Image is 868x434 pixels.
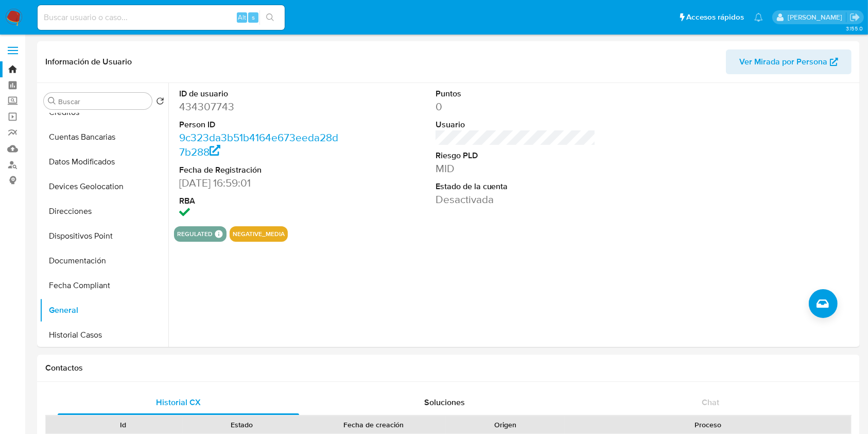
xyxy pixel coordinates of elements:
[436,150,596,161] dt: Riesgo PLD
[190,420,294,430] div: Estado
[40,199,168,224] button: Direcciones
[40,273,168,298] button: Fecha Compliant
[40,224,168,248] button: Dispositivos Point
[45,57,132,67] h1: Información de Usuario
[849,12,860,23] a: Salir
[233,232,285,236] button: negative_media
[40,323,168,347] button: Historial Casos
[45,363,852,373] h1: Contactos
[179,88,340,99] dt: ID de usuario
[726,49,852,74] button: Ver Mirada por Persona
[179,176,340,190] dd: [DATE] 16:59:01
[179,195,340,207] dt: RBA
[40,125,168,149] button: Cuentas Bancarias
[179,130,338,159] a: 9c323da3b51b4164e673eeda28d7b288
[436,192,596,207] dd: Desactivada
[436,88,596,99] dt: Puntos
[58,97,148,106] input: Buscar
[156,396,201,408] span: Historial CX
[40,248,168,273] button: Documentación
[156,97,164,108] button: Volver al orden por defecto
[179,119,340,130] dt: Person ID
[40,298,168,323] button: General
[436,161,596,176] dd: MID
[436,119,596,130] dt: Usuario
[424,396,465,408] span: Soluciones
[252,12,255,22] span: s
[788,12,846,22] p: eliana.eguerrero@mercadolibre.com
[40,174,168,199] button: Devices Geolocation
[702,396,719,408] span: Chat
[38,11,285,24] input: Buscar usuario o caso...
[259,10,281,25] button: search-icon
[179,99,340,114] dd: 434307743
[754,13,763,22] a: Notificaciones
[71,420,176,430] div: Id
[436,99,596,114] dd: 0
[179,164,340,176] dt: Fecha de Registración
[453,420,558,430] div: Origen
[308,420,439,430] div: Fecha de creación
[177,232,213,236] button: regulated
[572,420,844,430] div: Proceso
[739,49,827,74] span: Ver Mirada por Persona
[40,149,168,174] button: Datos Modificados
[238,12,246,22] span: Alt
[436,181,596,192] dt: Estado de la cuenta
[48,97,56,105] button: Buscar
[686,12,744,23] span: Accesos rápidos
